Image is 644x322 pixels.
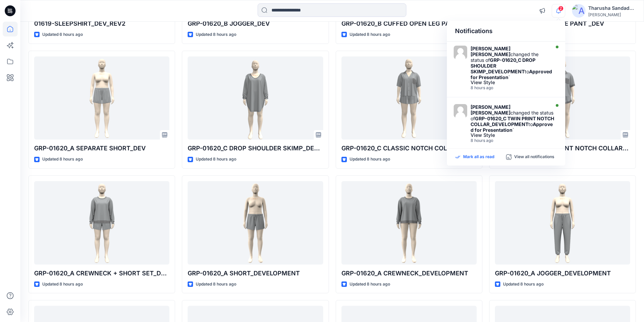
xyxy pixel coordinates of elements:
div: [PERSON_NAME] [588,12,636,17]
strong: GRP-01620_C DROP SHOULDER SKIMP_DEVELOPMENT [471,57,535,74]
p: View all notifications [514,154,554,160]
a: GRP-01620_A SHORT_DEVELOPMENT [188,181,323,265]
img: Jessica Lisa [454,104,467,118]
p: Updated 8 hours ago [42,156,83,163]
p: Updated 8 hours ago [503,281,544,288]
p: GRP-01620_C CLASSIC NOTCH COLLAR_DEVELOPMENT [341,144,477,153]
a: GRP-01620_A CREWNECK_DEVELOPMENT [341,181,477,265]
div: changed the status of to ` [471,104,554,133]
p: Updated 8 hours ago [196,31,236,38]
a: GRP-01620_C CLASSIC NOTCH COLLAR_DEVELOPMENT [341,56,477,140]
p: Updated 8 hours ago [196,281,236,288]
p: Mark all as read [463,154,494,160]
a: GRP-01620_C DROP SHOULDER SKIMP_DEVELOPMENT [188,56,323,140]
div: Tharusha Sandadeepa [588,4,636,12]
p: GRP-01620_C DROP SHOULDER SKIMP_DEVELOPMENT [188,144,323,153]
span: 2 [558,6,564,11]
img: Jessica Lisa [454,46,467,59]
a: GRP-01620_A CREWNECK + SHORT SET_DEVELOPMENT [34,181,169,265]
p: GRP-01620_A SHORT_DEVELOPMENT [188,269,323,278]
img: avatar [572,4,586,18]
p: Updated 6 hours ago [42,31,83,38]
strong: Approved for Presentation [471,121,553,133]
strong: [PERSON_NAME] [PERSON_NAME] [471,46,510,57]
strong: GRP-01620_C TWIN PRINT NOTCH COLLAR_DEVELOPMENT [471,116,554,127]
div: View Style [471,133,554,138]
p: GRP-01620_A SEPARATE SHORT_DEV [34,144,169,153]
p: 01619-SLEEPSHIRT_DEV_REV2 [34,19,169,28]
strong: [PERSON_NAME] [PERSON_NAME] [471,104,510,116]
div: Notifications [447,21,565,42]
p: Updated 8 hours ago [350,156,390,163]
div: View Style [471,80,552,85]
a: GRP-01620_A JOGGER_DEVELOPMENT [495,181,630,265]
div: Tuesday, September 30, 2025 17:33 [471,138,554,143]
p: GRP-01620_A CREWNECK_DEVELOPMENT [341,269,477,278]
p: Updated 8 hours ago [196,156,236,163]
div: changed the status of to ` [471,46,552,80]
p: GRP-01620_B CUFFED OPEN LEG PANT_DEV [341,19,477,28]
p: GRP-01620_A CREWNECK + SHORT SET_DEVELOPMENT [34,269,169,278]
p: GRP-01620_A JOGGER_DEVELOPMENT [495,269,630,278]
a: GRP-01620_A SEPARATE SHORT_DEV [34,56,169,140]
strong: Approved for Presentation [471,69,552,80]
p: Updated 8 hours ago [350,281,390,288]
p: GRP-01620_B JOGGER_DEV [188,19,323,28]
div: Tuesday, September 30, 2025 17:33 [471,85,552,90]
p: Updated 8 hours ago [42,281,83,288]
p: Updated 8 hours ago [350,31,390,38]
